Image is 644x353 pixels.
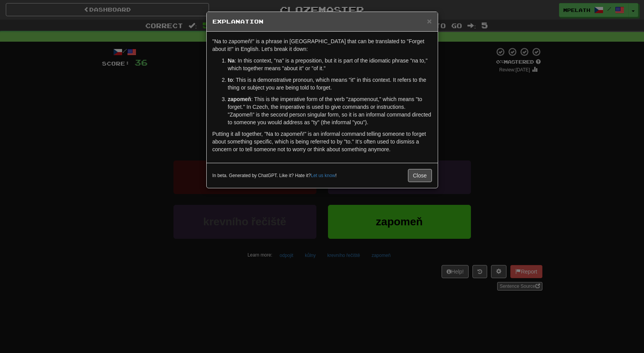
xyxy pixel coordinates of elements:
[212,130,432,153] p: Putting it all together, "Na to zapomeň!" is an informal command telling someone to forget about ...
[408,169,432,182] button: Close
[228,96,251,102] strong: zapomeň
[212,172,337,179] small: In beta. Generated by ChatGPT. Like it? Hate it? !
[212,37,432,53] p: "Na to zapomeň!" is a phrase in [GEOGRAPHIC_DATA] that can be translated to "Forget about it!" in...
[228,76,432,91] p: : This is a demonstrative pronoun, which means "it" in this context. It refers to the thing or su...
[427,17,432,25] button: Close
[228,77,233,83] strong: to
[311,173,335,178] a: Let us know
[427,17,432,25] span: ×
[228,57,235,64] strong: Na
[228,95,432,126] p: : This is the imperative form of the verb "zapomenout," which means "to forget." In Czech, the im...
[228,57,432,72] p: : In this context, "na" is a preposition, but it is part of the idiomatic phrase "na to," which t...
[212,18,432,25] h5: Explanation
